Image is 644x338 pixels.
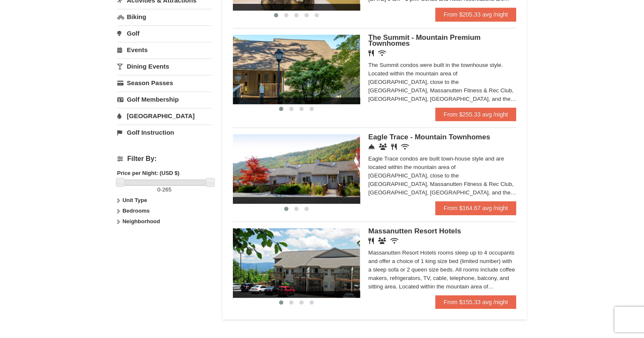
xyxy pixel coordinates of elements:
[368,50,374,56] i: Restaurant
[117,58,212,74] a: Dining Events
[435,295,517,309] a: From $155.33 avg /night
[368,133,490,141] span: Eagle Trace - Mountain Townhomes
[162,186,171,193] span: 265
[122,208,149,214] strong: Bedrooms
[117,91,212,107] a: Golf Membership
[368,33,481,47] span: The Summit - Mountain Premium Townhomes
[401,144,409,150] i: Wireless Internet (free)
[117,75,212,91] a: Season Passes
[391,144,397,150] i: Restaurant
[117,25,212,41] a: Golf
[435,201,517,215] a: From $164.67 avg /night
[379,144,387,150] i: Conference Facilities
[122,218,160,224] strong: Neighborhood
[117,155,212,163] h4: Filter By:
[378,238,386,244] i: Banquet Facilities
[117,42,212,58] a: Events
[117,108,212,124] a: [GEOGRAPHIC_DATA]
[117,9,212,25] a: Biking
[368,227,461,235] span: Massanutten Resort Hotels
[117,170,180,176] strong: Price per Night: (USD $)
[368,144,375,150] i: Concierge Desk
[378,50,386,56] i: Wireless Internet (free)
[435,108,517,121] a: From $255.33 avg /night
[368,155,517,197] div: Eagle Trace condos are built town-house style and are located within the mountain area of [GEOGRA...
[117,125,212,140] a: Golf Instruction
[368,238,374,244] i: Restaurant
[390,238,398,244] i: Wireless Internet (free)
[435,8,517,21] a: From $205.33 avg /night
[368,61,517,103] div: The Summit condos were built in the townhouse style. Located within the mountain area of [GEOGRAP...
[117,186,212,194] label: -
[122,197,147,203] strong: Unit Type
[158,186,160,193] span: 0
[368,249,517,291] div: Massanutten Resort Hotels rooms sleep up to 4 occupants and offer a choice of 1 king size bed (li...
